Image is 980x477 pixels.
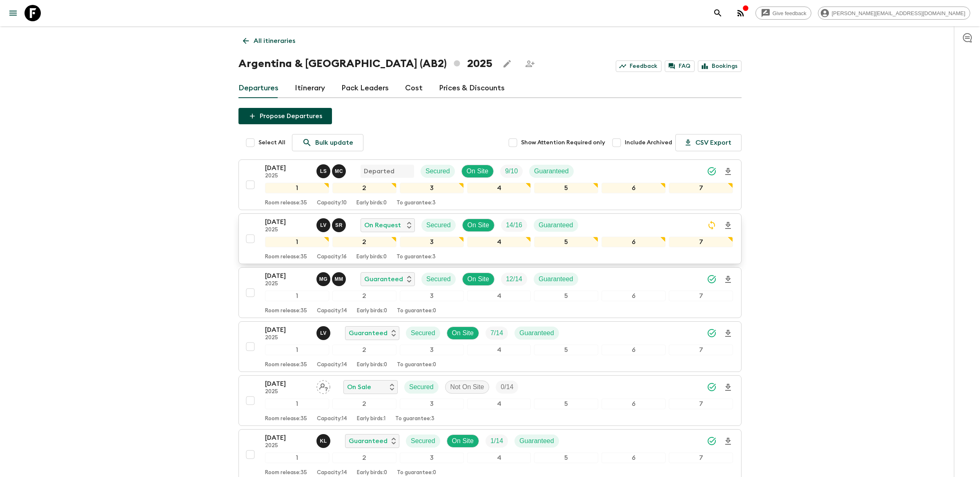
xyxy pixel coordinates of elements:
p: Capacity: 14 [317,362,347,368]
p: On Site [468,274,489,284]
button: Propose Departures [238,108,332,124]
div: Secured [421,165,455,178]
div: 4 [467,183,531,193]
p: Room release: 35 [265,416,307,422]
div: Secured [406,434,440,448]
div: 7 [669,183,733,193]
p: Room release: 35 [265,470,307,476]
p: To guarantee: 3 [395,416,434,422]
p: Early birds: 0 [357,362,387,368]
p: Secured [426,274,451,284]
span: Include Archived [625,139,672,147]
p: On Site [467,166,488,176]
button: LV [316,326,332,340]
p: Guaranteed [349,328,388,338]
div: 6 [601,291,666,301]
svg: Download Onboarding [723,167,733,177]
span: Lucas Valentim [316,329,332,335]
div: 7 [669,291,733,301]
div: 2 [332,345,396,355]
p: 2025 [265,173,310,179]
span: Marcella Granatiere, Matias Molina [316,275,347,281]
a: Bookings [698,60,742,72]
svg: Synced Successfully [707,328,717,338]
p: To guarantee: 0 [397,308,436,314]
p: Bulk update [315,138,353,148]
div: 1 [265,237,329,247]
div: 2 [332,452,396,463]
div: 1 [265,291,329,301]
div: 2 [332,399,396,409]
div: 6 [601,345,666,355]
div: 3 [400,237,464,247]
div: 1 [265,183,329,193]
div: 2 [332,291,396,301]
a: All itineraries [238,33,300,49]
div: Secured [406,327,440,340]
p: 2025 [265,335,310,341]
button: [DATE]2025Marcella Granatiere, Matias MolinaGuaranteedSecuredOn SiteTrip FillGuaranteed1234567Roo... [238,267,742,318]
p: Early birds: 0 [356,254,387,260]
p: 2025 [265,443,310,449]
p: Guaranteed [519,328,554,338]
p: Early birds: 0 [356,200,387,206]
svg: Download Onboarding [723,329,733,338]
p: Guaranteed [349,436,388,446]
p: K L [320,438,327,444]
button: KL [316,434,332,448]
p: 9 / 10 [505,166,518,176]
p: Early birds: 1 [357,416,385,422]
div: 3 [400,345,464,355]
p: Early birds: 0 [357,308,387,314]
a: FAQ [665,60,695,72]
p: Capacity: 16 [317,254,347,260]
p: Room release: 35 [265,308,307,314]
a: Pack Leaders [341,78,389,98]
p: On Sale [347,382,371,392]
button: [DATE]2025Lucas ValentimGuaranteedSecuredOn SiteTrip FillGuaranteed1234567Room release:35Capacity... [238,321,742,372]
span: Karen Leiva [316,437,332,443]
p: Guaranteed [519,436,554,446]
div: 5 [534,183,598,193]
div: 7 [669,237,733,247]
span: Select All [258,139,285,147]
svg: Synced Successfully [707,436,717,446]
p: On Request [364,220,401,230]
button: MGMM [316,272,347,286]
p: Room release: 35 [265,200,307,206]
p: [DATE] [265,271,310,281]
div: Trip Fill [486,327,508,340]
div: 5 [534,291,598,301]
div: 1 [265,452,329,463]
div: Secured [421,273,456,286]
h1: Argentina & [GEOGRAPHIC_DATA] (AB2) 2025 [238,56,492,72]
div: 6 [601,183,666,193]
p: Guaranteed [539,220,573,230]
div: 5 [534,452,598,463]
div: Trip Fill [496,381,518,394]
svg: Synced Successfully [707,166,717,176]
p: Guaranteed [364,274,403,284]
p: [DATE] [265,325,310,335]
div: Trip Fill [501,273,527,286]
div: 4 [467,452,531,463]
p: Room release: 35 [265,254,307,260]
p: Early birds: 0 [357,470,387,476]
p: 1 / 14 [490,436,503,446]
div: 2 [332,183,396,193]
p: 2025 [265,281,310,287]
p: Not On Site [450,382,484,392]
svg: Sync Required - Changes detected [707,220,717,230]
p: Secured [426,220,451,230]
div: 5 [534,237,598,247]
p: Secured [411,328,435,338]
p: 7 / 14 [490,328,503,338]
div: 3 [400,291,464,301]
div: 6 [601,452,666,463]
a: Prices & Discounts [439,78,505,98]
div: Not On Site [445,381,490,394]
span: Lucas Valentim, Sol Rodriguez [316,221,347,227]
svg: Download Onboarding [723,221,733,231]
p: All itineraries [254,36,295,46]
div: 1 [265,399,329,409]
